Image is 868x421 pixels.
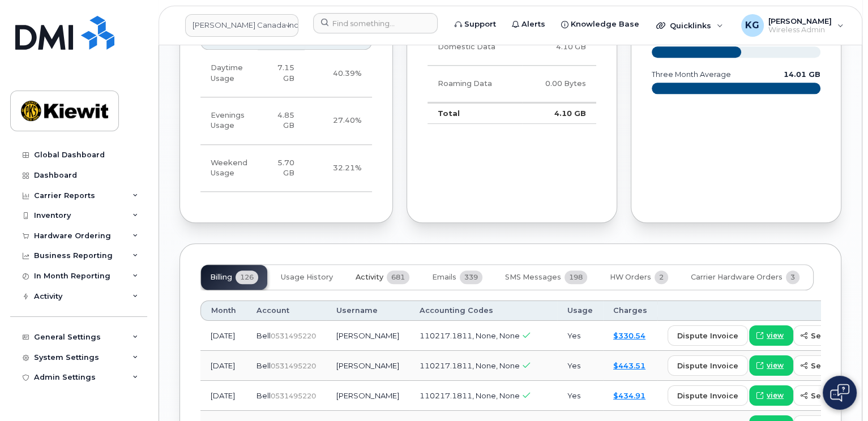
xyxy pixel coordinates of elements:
[447,13,504,36] a: Support
[749,385,793,406] a: view
[326,351,409,381] td: [PERSON_NAME]
[670,21,711,30] span: Quicklinks
[271,362,316,370] span: 0531495220
[200,145,372,192] tr: Friday from 6:00pm to Monday 8:00am
[557,351,603,381] td: Yes
[521,19,545,30] span: Alerts
[271,332,316,340] span: 0531495220
[200,381,246,411] td: [DATE]
[557,300,603,321] th: Usage
[522,102,596,124] td: 4.10 GB
[281,273,333,282] span: Usage History
[648,14,731,37] div: Quicklinks
[200,50,258,97] td: Daytime Usage
[613,361,645,370] a: $443.51
[256,391,271,400] span: Bell
[784,70,820,79] text: 14.01 GB
[258,97,305,145] td: 4.85 GB
[504,13,553,36] a: Alerts
[691,273,783,282] span: Carrier Hardware Orders
[246,300,326,321] th: Account
[258,145,305,192] td: 5.70 GB
[655,270,668,284] span: 2
[786,270,799,284] span: 3
[464,19,496,30] span: Support
[256,361,271,370] span: Bell
[677,360,738,371] span: dispute invoice
[420,361,520,370] span: 110217.1811, None, None
[610,273,651,282] span: HW Orders
[356,273,383,282] span: Activity
[668,355,748,376] button: dispute invoice
[557,381,603,411] td: Yes
[522,66,596,102] td: 0.00 Bytes
[767,330,784,341] span: view
[668,325,748,346] button: dispute invoice
[305,97,372,145] td: 27.40%
[745,19,759,32] span: KG
[768,25,832,35] span: Wireless Admin
[793,385,863,406] button: send copy
[793,325,863,346] button: send copy
[505,273,561,282] span: SMS Messages
[387,270,409,284] span: 681
[613,391,645,400] a: $434.91
[200,321,246,351] td: [DATE]
[749,355,793,376] a: view
[767,360,784,371] span: view
[460,270,482,284] span: 339
[326,300,409,321] th: Username
[793,355,863,376] button: send copy
[830,384,849,402] img: Open chat
[420,391,520,400] span: 110217.1811, None, None
[522,29,596,66] td: 4.10 GB
[326,381,409,411] td: [PERSON_NAME]
[613,331,645,340] a: $330.54
[409,300,557,321] th: Accounting Codes
[557,321,603,351] td: Yes
[427,102,522,124] td: Total
[200,97,258,145] td: Evenings Usage
[271,392,316,400] span: 0531495220
[677,330,738,341] span: dispute invoice
[571,19,639,30] span: Knowledge Base
[420,331,520,340] span: 110217.1811, None, None
[651,70,731,79] text: three month average
[811,360,853,371] span: send copy
[749,325,793,346] a: view
[427,29,522,66] td: Domestic Data
[185,14,298,37] a: Kiewit Canada Inc
[768,16,832,25] span: [PERSON_NAME]
[326,321,409,351] td: [PERSON_NAME]
[200,97,372,145] tr: Weekdays from 6:00pm to 8:00am
[200,351,246,381] td: [DATE]
[565,270,587,284] span: 198
[811,330,853,341] span: send copy
[200,145,258,192] td: Weekend Usage
[258,50,305,97] td: 7.15 GB
[811,390,853,401] span: send copy
[427,66,522,102] td: Roaming Data
[313,13,438,33] input: Find something...
[305,145,372,192] td: 32.21%
[305,50,372,97] td: 40.39%
[668,385,748,406] button: dispute invoice
[733,14,852,37] div: Kevin Gregory
[553,13,647,36] a: Knowledge Base
[200,300,246,321] th: Month
[603,300,657,321] th: Charges
[767,390,784,401] span: view
[432,273,456,282] span: Emails
[677,390,738,401] span: dispute invoice
[256,331,271,340] span: Bell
